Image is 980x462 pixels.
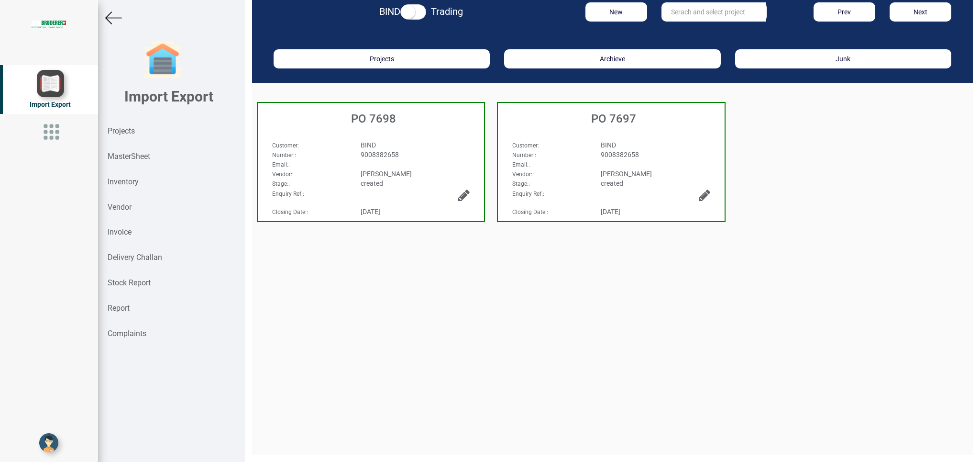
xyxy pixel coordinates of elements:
[814,2,875,22] button: Prev
[512,152,536,158] span: :
[108,203,132,212] strong: Vendor
[272,142,299,149] span: :
[272,191,303,197] strong: Enquiry Ref:
[108,126,135,135] strong: Projects
[661,2,766,22] input: Serach and select project
[272,142,297,149] strong: Customer
[272,209,308,215] span: :
[735,49,951,68] button: Junk
[512,191,543,197] strong: Enquiry Ref:
[512,142,539,149] span: :
[30,101,71,108] span: Import Export
[272,152,295,158] strong: Number:
[361,170,412,178] span: [PERSON_NAME]
[272,180,288,187] strong: Stage:
[601,180,623,187] span: created
[263,113,484,125] h3: PO 7698
[601,208,620,215] span: [DATE]
[272,209,307,215] strong: Closing Date:
[601,170,652,178] span: [PERSON_NAME]
[585,2,647,22] button: New
[124,88,213,105] b: Import Export
[431,6,463,17] strong: Trading
[504,49,720,68] button: Archieve
[512,209,547,215] strong: Closing Date:
[512,209,548,215] span: :
[272,180,290,187] span: :
[512,180,530,187] span: :
[361,151,399,158] span: 9008382658
[503,113,724,125] h3: PO 7697
[108,152,150,161] strong: MasterSheet
[274,49,490,68] button: Projects
[512,152,535,158] strong: Number:
[108,329,146,338] strong: Complaints
[272,161,288,168] strong: Email:
[512,171,532,178] strong: Vendor:
[108,253,162,262] strong: Delivery Challan
[361,208,380,215] span: [DATE]
[272,161,290,168] span: :
[601,141,616,149] span: BIND
[512,161,530,168] span: :
[143,41,182,79] img: garage-closed.png
[272,191,304,197] span: :
[601,151,639,158] span: 9008382658
[272,171,294,178] span: :
[512,142,538,149] strong: Customer
[108,227,132,237] strong: Invoice
[108,177,139,186] strong: Inventory
[272,171,292,178] strong: Vendor:
[108,304,130,313] strong: Report
[379,6,400,17] strong: BIND
[361,180,383,187] span: created
[512,191,544,197] span: :
[108,278,151,287] strong: Stock Report
[361,141,376,149] span: BIND
[512,180,529,187] strong: Stage:
[890,2,951,22] button: Next
[512,171,534,178] span: :
[512,161,529,168] strong: Email:
[272,152,296,158] span: :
